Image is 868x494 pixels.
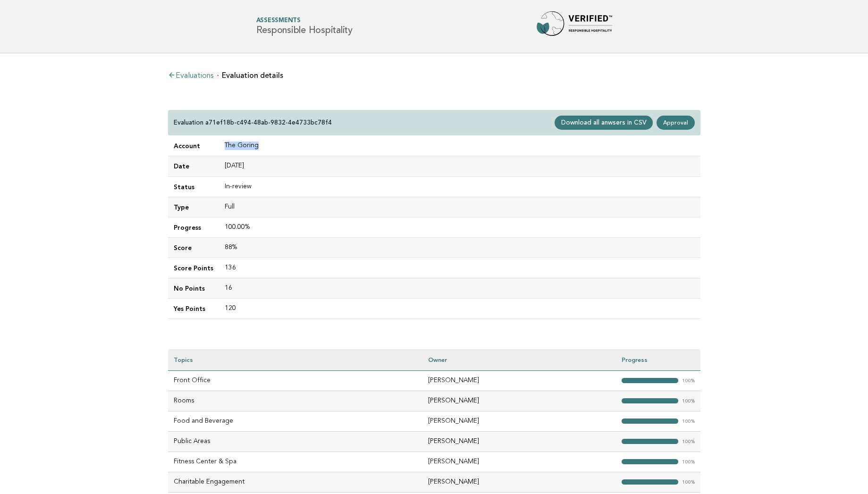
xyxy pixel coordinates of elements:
td: 88% [219,237,700,258]
em: 100% [682,399,695,404]
th: Owner [422,349,615,370]
td: Public Areas [168,431,423,452]
td: Food and Beverage [168,411,423,431]
a: Evaluations [168,72,213,80]
strong: "> [622,378,678,383]
td: Full [219,197,700,217]
td: In-review [219,176,700,197]
td: [PERSON_NAME] [422,411,615,431]
td: The Goring [219,136,700,156]
a: Download all anwsers in CSV [555,116,653,130]
em: 100% [682,419,695,424]
th: Topics [168,349,423,370]
strong: "> [622,439,678,444]
p: Evaluation a71ef18b-c494-48ab-9832-4e4733bc78f4 [174,118,332,127]
img: Forbes Travel Guide [537,11,612,42]
em: 100% [682,378,695,384]
th: Progress [616,349,700,370]
td: Progress [168,217,219,237]
em: 100% [682,439,695,444]
td: 136 [219,258,700,278]
strong: "> [622,398,678,403]
em: 100% [682,480,695,485]
em: 100% [682,460,695,465]
td: [PERSON_NAME] [422,370,615,391]
td: Date [168,156,219,176]
strong: "> [622,419,678,424]
span: Assessments [256,18,353,24]
td: [PERSON_NAME] [422,431,615,452]
td: [PERSON_NAME] [422,472,615,492]
td: Charitable Engagement [168,472,423,492]
strong: "> [622,459,678,464]
td: [PERSON_NAME] [422,452,615,472]
td: 120 [219,299,700,319]
td: Rooms [168,391,423,411]
a: Approval [657,116,694,130]
td: [PERSON_NAME] [422,391,615,411]
li: Evaluation details [217,72,283,79]
td: Score Points [168,258,219,278]
td: Fitness Center & Spa [168,452,423,472]
h1: Responsible Hospitality [256,18,353,35]
td: Yes Points [168,299,219,319]
td: Type [168,197,219,217]
td: Score [168,237,219,258]
td: Account [168,136,219,156]
td: Status [168,176,219,197]
td: 16 [219,278,700,298]
td: [DATE] [219,156,700,176]
strong: "> [622,479,678,485]
td: 100.00% [219,217,700,237]
td: No Points [168,278,219,298]
td: Front Office [168,370,423,391]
